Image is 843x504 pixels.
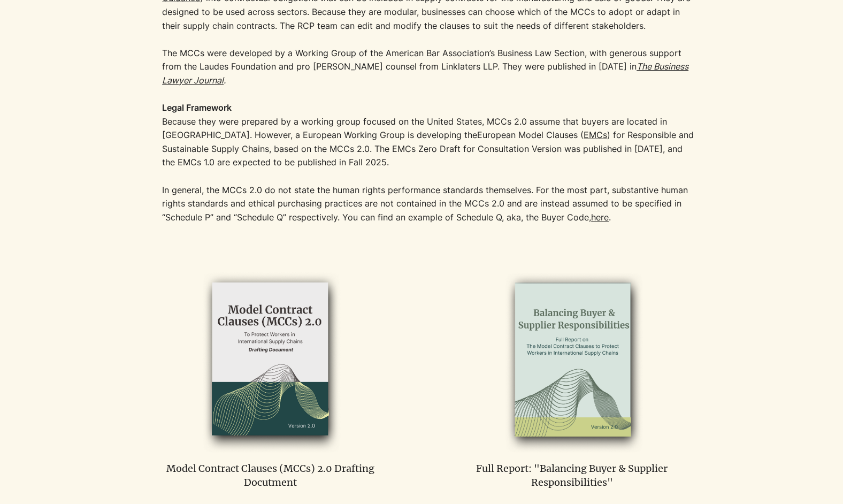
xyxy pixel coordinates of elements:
p: Because they were prepared by a working group focused on the United States, MCCs 2.0 assume that ... [162,115,697,184]
img: MCCs_full_report_edited.png [471,268,673,453]
a: here [591,212,609,223]
p: In general, the MCCs 2.0 do not state the human rights performance standards themselves. For the ... [162,184,697,225]
p: ​The MCCs were developed by a Working Group of the American Bar Association’s Business Law Sectio... [162,47,697,88]
a: European Model Clauses ( [477,129,584,140]
span: . [162,61,688,86]
span: Legal Framework [162,102,232,113]
a: EMCs [584,129,607,140]
a: The Business Lawyer Journal [162,61,688,86]
p: Full Report: "Balancing Buyer & Supplier Responsibilities" [456,462,688,488]
img: MCCs_2_edited.png [170,268,372,453]
p: Model Contract Clauses (MCCs) 2.0 Drafting Docutment [155,462,387,488]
